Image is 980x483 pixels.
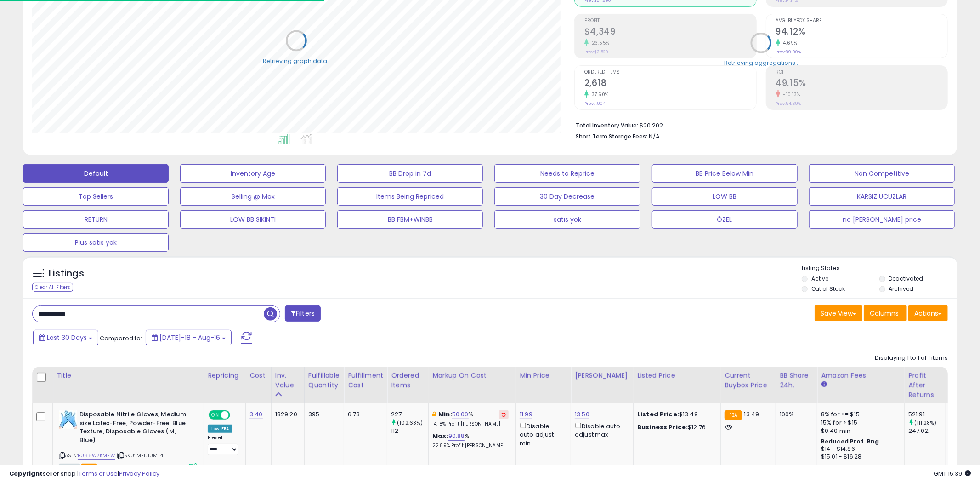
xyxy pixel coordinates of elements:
div: BB Share 24h. [780,371,813,390]
div: Retrieving aggregations.. [724,58,798,67]
button: LOW BB SIKINTI [180,210,326,229]
button: BB FBM+WINBB [337,210,483,229]
a: 50.00 [452,410,469,419]
th: The percentage added to the cost of goods (COGS) that forms the calculator for Min & Max prices. [429,367,516,403]
label: Out of Stock [811,285,845,293]
label: Deactivated [889,275,923,282]
button: ÖZEL [652,210,798,229]
button: Columns [864,305,907,321]
button: no [PERSON_NAME] price [809,210,955,229]
button: RETURN [23,210,169,229]
span: [DATE]-18 - Aug-16 [159,333,220,342]
span: | SKU: MEDIUM-4 [117,452,164,459]
div: 100% [780,410,810,419]
small: (102.68%) [397,419,423,426]
span: OFF [229,411,244,419]
div: 8% for <= $15 [821,410,897,419]
b: Reduced Prof. Rng. [821,437,881,445]
div: Ordered Items [391,371,425,390]
div: seller snap | | [9,470,159,478]
span: 2025-09-16 15:39 GMT [934,469,971,478]
div: $0.40 min [821,427,897,435]
button: 30 Day Decrease [494,187,640,206]
span: All listings currently available for purchase on Amazon [59,464,80,471]
label: Archived [889,285,914,293]
button: Selling @ Max [180,187,326,206]
small: Amazon Fees. [821,380,827,389]
b: Min: [438,410,452,419]
div: 112 [391,427,428,435]
div: % [432,410,509,427]
small: FBA [725,410,742,420]
div: Fulfillment Cost [348,371,383,390]
a: 3.40 [249,410,263,419]
p: 14.18% Profit [PERSON_NAME] [432,421,509,427]
button: Filters [285,305,321,322]
div: $12.76 [637,423,714,431]
button: Items Being Repriced [337,187,483,206]
h5: Listings [49,267,84,280]
p: 22.89% Profit [PERSON_NAME] [432,443,509,449]
div: Fulfillable Quantity [308,371,340,390]
div: Profit After Returns [908,371,942,400]
div: Min Price [520,371,567,380]
div: $14 - $14.86 [821,445,897,453]
div: $15.01 - $16.28 [821,453,897,461]
button: Save View [815,305,862,321]
div: Title [57,371,200,380]
small: (111.28%) [914,419,936,426]
div: 521.91 [908,410,946,419]
div: 227 [391,410,428,419]
button: Plus satıs yok [23,233,169,252]
div: 247.02 [908,427,946,435]
div: Displaying 1 to 1 of 1 items [875,354,948,362]
div: Amazon Fees [821,371,901,380]
strong: Copyright [9,469,43,478]
button: [DATE]-18 - Aug-16 [146,330,232,345]
span: Compared to: [100,334,142,343]
div: Inv. value [275,371,300,390]
span: Last 30 Days [47,333,87,342]
div: Disable auto adjust min [520,421,564,448]
button: Needs to Reprice [494,164,640,183]
div: 15% for > $15 [821,419,897,427]
div: Repricing [208,371,242,380]
div: Preset: [208,435,238,455]
button: BB Price Below Min [652,164,798,183]
button: Non Competitive [809,164,955,183]
button: Default [23,164,169,183]
div: Clear All Filters [32,283,73,292]
span: Columns [870,309,899,318]
div: Cost [249,371,267,380]
span: FBA [81,464,97,471]
b: Listed Price: [637,410,679,419]
a: 11.99 [520,410,532,419]
div: Markup on Cost [432,371,512,380]
button: BB Drop in 7d [337,164,483,183]
span: ON [210,411,221,419]
button: Top Sellers [23,187,169,206]
a: B086W7KMFW [78,452,115,460]
button: KARSIZ UCUZLAR [809,187,955,206]
button: Inventory Age [180,164,326,183]
div: Retrieving graph data.. [263,57,330,65]
a: Privacy Policy [119,469,159,478]
span: 13.49 [744,410,759,419]
button: satıs yok [494,210,640,229]
b: Max: [432,431,448,440]
img: 41PodpcEQmL._SL40_.jpg [59,410,77,429]
a: 90.88 [448,431,465,441]
div: % [432,432,509,449]
div: 6.73 [348,410,380,419]
div: [PERSON_NAME] [575,371,629,380]
b: Business Price: [637,423,688,431]
div: 395 [308,410,337,419]
div: Listed Price [637,371,717,380]
a: 13.50 [575,410,589,419]
button: Actions [908,305,948,321]
div: Low. FBA [208,425,232,433]
label: Active [811,275,828,282]
button: Last 30 Days [33,330,98,345]
a: Terms of Use [79,469,118,478]
div: Disable auto adjust max [575,421,626,439]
